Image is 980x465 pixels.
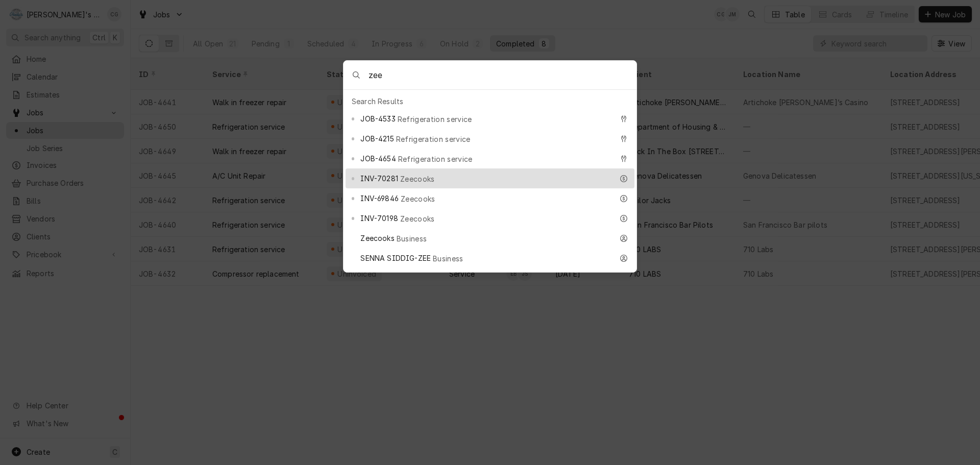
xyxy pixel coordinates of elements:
[360,193,398,204] span: INV-69846
[360,133,394,144] span: JOB-4215
[369,61,636,89] input: Search anything
[400,174,435,184] span: Zeecooks
[433,253,463,264] span: Business
[343,60,637,273] div: Global Command Menu
[397,233,427,244] span: Business
[360,253,431,263] span: SENNA SIDDIG-ZEE
[360,233,394,243] span: Zeecooks
[398,114,472,125] span: Refrigeration service
[360,113,395,124] span: JOB-4533
[396,134,471,144] span: Refrigeration service
[398,154,473,164] span: Refrigeration service
[346,94,634,109] div: Search Results
[346,270,634,285] div: Actions
[360,213,398,224] span: INV-70198
[360,153,396,164] span: JOB-4654
[360,173,398,184] span: INV-70281
[401,193,435,204] span: Zeecooks
[400,213,435,224] span: Zeecooks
